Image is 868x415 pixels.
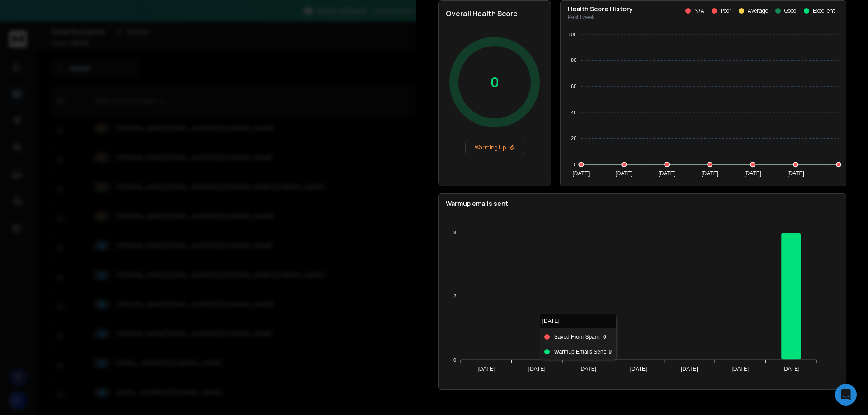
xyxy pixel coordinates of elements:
[701,170,718,177] tspan: [DATE]
[571,84,576,89] tspan: 60
[571,135,576,141] tspan: 20
[630,366,647,372] tspan: [DATE]
[681,366,698,372] tspan: [DATE]
[574,162,576,167] tspan: 0
[731,366,749,372] tspan: [DATE]
[835,384,857,406] div: Open Intercom Messenger
[783,366,800,372] tspan: [DATE]
[453,357,456,363] tspan: 0
[658,170,675,177] tspan: [DATE]
[615,170,632,177] tspan: [DATE]
[721,7,731,14] p: Poor
[787,170,804,177] tspan: [DATE]
[571,110,576,115] tspan: 40
[744,170,761,177] tspan: [DATE]
[491,74,499,90] p: 0
[694,7,704,14] p: N/A
[469,144,520,151] p: Warming Up
[446,8,543,19] h2: Overall Health Score
[748,7,768,14] p: Average
[813,7,835,14] p: Excellent
[784,7,797,14] p: Good
[528,366,546,372] tspan: [DATE]
[571,57,576,63] tspan: 80
[568,14,633,21] p: Past 1 week
[453,230,456,235] tspan: 3
[579,366,596,372] tspan: [DATE]
[477,366,495,372] tspan: [DATE]
[568,32,576,37] tspan: 100
[453,294,456,299] tspan: 2
[572,170,590,177] tspan: [DATE]
[446,199,839,208] p: Warmup emails sent
[568,5,633,14] p: Health Score History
